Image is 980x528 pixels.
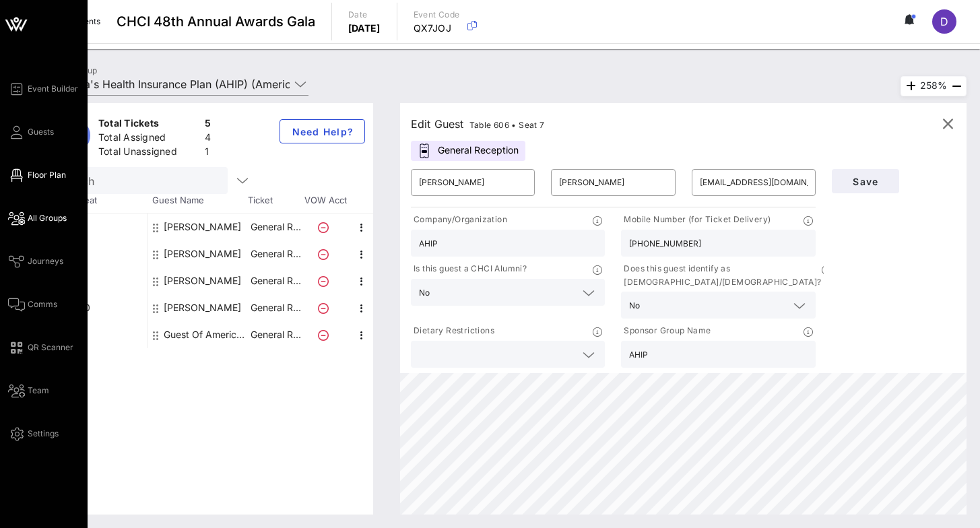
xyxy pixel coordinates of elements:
div: No [411,279,605,306]
div: No [629,301,640,310]
div: 4 [205,131,211,147]
p: Does this guest identify as [DEMOGRAPHIC_DATA]/[DEMOGRAPHIC_DATA]? [621,262,821,289]
a: Journeys [8,253,63,269]
span: Guests [28,126,54,138]
span: Event Builder [28,83,78,95]
span: Floor Plan [28,169,66,181]
span: Guest Name [147,194,248,207]
div: Total Unassigned [98,145,199,162]
span: D [940,15,948,28]
span: Table, Seat [46,194,147,207]
input: Last Name* [559,172,667,193]
p: Is this guest a CHCI Alumni? [411,262,527,276]
span: All Groups [28,212,67,224]
p: Date [348,8,381,22]
span: Need Help? [291,126,354,137]
div: - [46,321,147,348]
button: Save [832,169,899,193]
p: General R… [249,294,302,321]
div: 5 [205,117,211,133]
p: General R… [249,240,302,267]
div: LaShawn McIver [164,294,241,321]
p: Event Code [414,8,460,22]
a: All Groups [8,210,67,226]
div: 606 • 7 [46,213,147,240]
span: CHCI 48th Annual Awards Gala [117,11,315,32]
div: D [932,9,956,34]
div: Peter Eckrich [164,240,241,267]
p: Sponsor Group Name [621,324,711,338]
div: Guest Of America's Health Insurance Plan (AHIP) [164,321,249,348]
p: General R… [249,267,302,294]
a: Comms [8,296,57,312]
div: Total Tickets [98,117,199,133]
div: Anthony Mitchell [164,213,241,240]
span: Table 606 • Seat 7 [469,120,545,130]
div: No [419,288,430,298]
p: General R… [249,213,302,240]
a: Guests [8,124,54,140]
span: Ticket [248,194,302,207]
p: [DATE] [348,22,381,35]
a: QR Scanner [8,339,73,356]
div: Jovi Hammer [164,267,241,294]
span: Comms [28,298,57,310]
a: Team [8,383,49,399]
p: Mobile Number (for Ticket Delivery) [621,213,771,227]
input: Email* [700,172,808,193]
p: Company/Organization [411,213,507,227]
div: 1 [205,145,211,162]
span: QR Scanner [28,341,73,354]
span: VOW Acct [302,194,349,207]
span: Journeys [28,255,63,267]
a: Floor Plan [8,167,66,183]
p: QX7JOJ [414,22,460,35]
div: 606 • 9 [46,267,147,294]
p: Dietary Restrictions [411,324,494,338]
div: 606 • 8 [46,240,147,267]
p: General R… [249,321,302,348]
a: Settings [8,426,59,442]
div: Total Assigned [98,131,199,147]
div: No [621,292,815,319]
span: Save [843,176,888,187]
div: Edit Guest [411,114,545,133]
div: General Reception [411,141,525,161]
div: 606 • 10 [46,294,147,321]
button: Need Help? [280,119,365,143]
span: Settings [28,428,59,440]
span: Team [28,385,49,397]
input: First Name* [419,172,527,193]
div: 258% [901,76,967,96]
a: Event Builder [8,81,78,97]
